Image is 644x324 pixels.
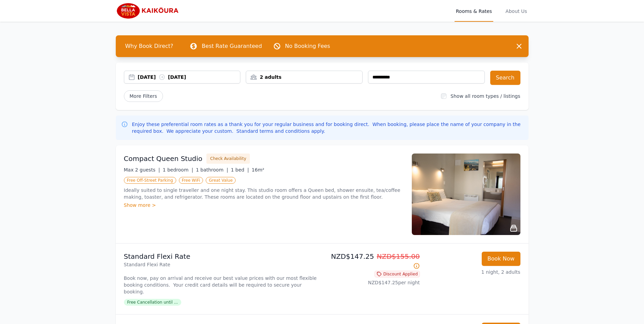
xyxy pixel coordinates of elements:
p: Ideally suited to single traveller and one night stay. This studio room offers a Queen bed, showe... [124,187,404,200]
div: 2 adults [246,74,362,80]
span: Why Book Direct? [120,39,179,53]
span: 16m² [252,167,264,173]
span: Free WiFi [179,177,203,184]
p: 1 night, 2 adults [425,269,520,275]
span: NZD$155.00 [377,252,420,260]
button: Book Now [482,252,520,266]
span: 1 bathroom | [196,167,228,173]
p: Standard Flexi Rate Book now, pay on arrival and receive our best value prices with our most flex... [124,261,319,295]
button: Search [490,71,520,85]
label: Show all room types / listings [450,93,520,99]
p: Best Rate Guaranteed [202,42,262,50]
span: 1 bed | [231,167,249,173]
span: Free Cancellation until ... [124,299,181,306]
span: More Filters [124,90,163,102]
div: [DATE] [DATE] [138,74,240,80]
span: Great Value [206,177,236,184]
p: NZD$147.25 per night [325,279,420,286]
span: Free Off-Street Parking [124,177,176,184]
p: No Booking Fees [285,42,330,50]
span: 1 bedroom | [163,167,193,173]
p: Standard Flexi Rate [124,252,319,261]
div: Show more > [124,202,404,209]
span: Max 2 guests | [124,167,160,173]
button: Check Availability [206,154,250,164]
p: NZD$147.25 [325,252,420,271]
h3: Compact Queen Studio [124,154,203,163]
p: Enjoy these preferential room rates as a thank you for your regular business and for booking dire... [132,121,523,134]
img: Bella Vista Kaikoura [116,3,181,19]
span: Discount Applied [374,271,420,277]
